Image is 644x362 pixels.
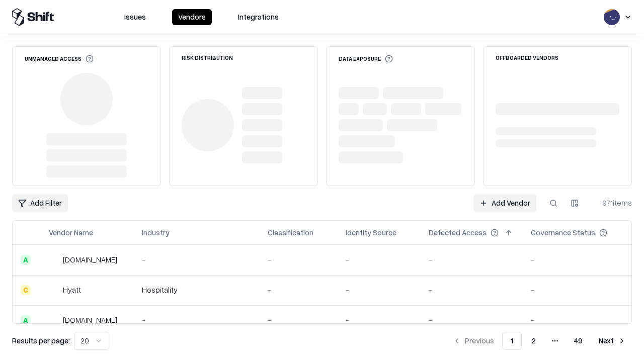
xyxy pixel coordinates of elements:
button: 2 [524,332,544,350]
div: Vendor Name [49,227,93,238]
div: - [346,315,413,325]
div: Industry [142,227,170,238]
img: intrado.com [49,255,59,265]
div: - [531,254,623,265]
img: Hyatt [49,285,59,295]
div: - [142,315,252,325]
div: Classification [268,227,313,238]
div: - [531,285,623,295]
div: Offboarded Vendors [496,55,558,60]
div: - [429,315,515,325]
div: Risk Distribution [182,55,233,60]
div: [DOMAIN_NAME] [63,315,117,325]
div: - [346,285,413,295]
a: Add Vendor [473,194,536,212]
div: 971 items [592,198,632,208]
div: - [142,254,252,265]
div: [DOMAIN_NAME] [63,254,117,265]
div: Hospitality [142,285,252,295]
button: Issues [118,9,152,25]
div: Hyatt [63,285,81,295]
div: Detected Access [429,227,487,238]
button: Integrations [232,9,285,25]
div: A [21,315,31,325]
div: - [429,254,515,265]
div: Unmanaged Access [25,55,94,63]
div: - [268,254,330,265]
div: Identity Source [346,227,396,238]
div: - [346,254,413,265]
div: A [21,255,31,265]
button: 1 [502,332,522,350]
button: Vendors [172,9,212,25]
div: - [531,315,623,325]
button: 49 [566,332,591,350]
div: - [429,285,515,295]
div: Data Exposure [339,55,393,63]
img: primesec.co.il [49,315,59,325]
div: - [268,285,330,295]
div: C [21,285,31,295]
nav: pagination [447,332,632,350]
div: - [268,315,330,325]
button: Add Filter [12,194,68,212]
button: Next [593,332,632,350]
p: Results per page: [12,335,70,346]
div: Governance Status [531,227,595,238]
